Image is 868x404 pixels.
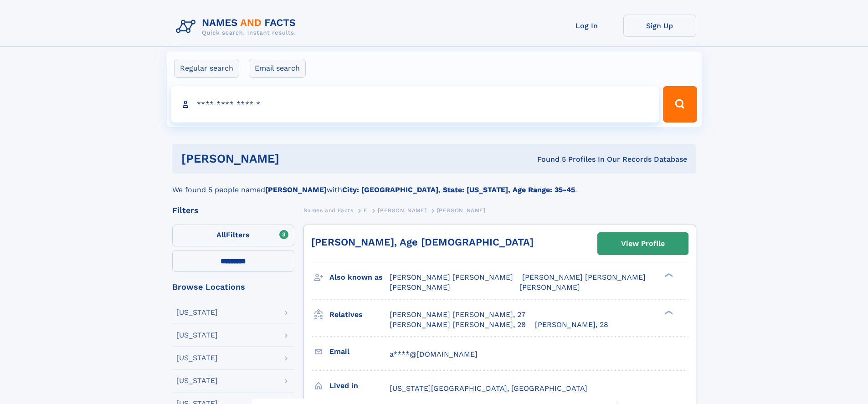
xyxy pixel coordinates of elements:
b: [PERSON_NAME] [265,185,327,194]
div: [US_STATE] [176,309,218,316]
div: [US_STATE] [176,332,218,339]
a: View Profile [598,233,688,255]
label: Email search [249,59,306,78]
a: [PERSON_NAME] [PERSON_NAME], 28 [390,320,526,330]
input: search input [171,86,659,123]
span: All [216,230,226,239]
a: [PERSON_NAME], Age [DEMOGRAPHIC_DATA] [311,236,534,248]
div: [US_STATE] [176,377,218,384]
img: Logo Names and Facts [172,15,303,39]
h1: [PERSON_NAME] [181,153,408,164]
span: [PERSON_NAME] [437,207,486,214]
h3: Relatives [329,307,390,322]
span: [US_STATE][GEOGRAPHIC_DATA], [GEOGRAPHIC_DATA] [390,384,587,393]
a: [PERSON_NAME] [PERSON_NAME], 27 [390,310,525,320]
button: Search Button [663,86,697,123]
span: [PERSON_NAME] [390,283,450,291]
label: Filters [172,225,294,246]
span: [PERSON_NAME] [PERSON_NAME] [522,273,646,281]
label: Regular search [174,59,239,78]
div: We found 5 people named with . [172,174,696,195]
a: Log In [550,15,623,37]
h3: Email [329,344,390,359]
a: Sign Up [623,15,696,37]
b: City: [GEOGRAPHIC_DATA], State: [US_STATE], Age Range: 35-45 [342,185,575,194]
h3: Also known as [329,270,390,285]
h3: Lived in [329,378,390,394]
span: [PERSON_NAME] [378,207,426,214]
a: [PERSON_NAME], 28 [535,320,608,330]
div: ❯ [663,309,673,315]
div: Browse Locations [172,283,294,291]
a: [PERSON_NAME] [378,205,426,216]
span: [PERSON_NAME] [PERSON_NAME] [390,273,513,281]
a: Names and Facts [303,205,354,216]
div: View Profile [621,233,665,254]
div: Filters [172,206,294,215]
span: [PERSON_NAME] [519,283,580,291]
div: Found 5 Profiles In Our Records Database [408,154,687,164]
a: E [364,205,368,216]
div: [US_STATE] [176,354,218,362]
div: ❯ [663,272,673,278]
span: E [364,207,368,214]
